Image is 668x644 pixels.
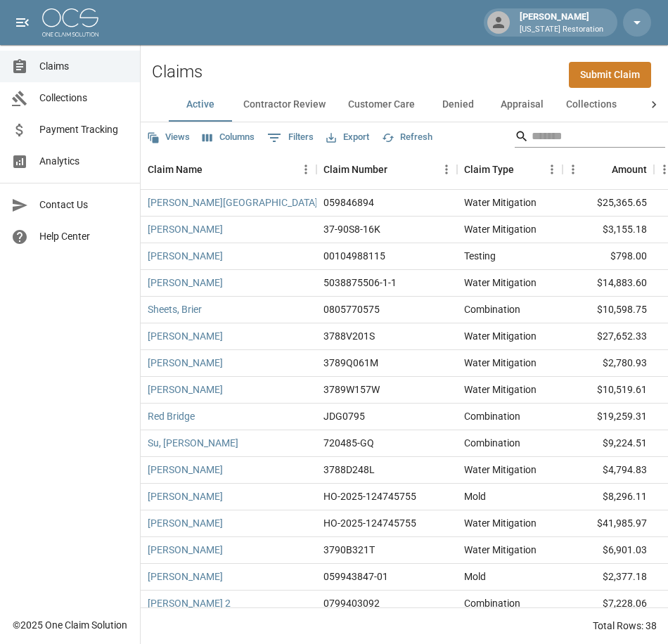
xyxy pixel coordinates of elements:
a: [PERSON_NAME] [148,356,223,370]
div: Combination [464,596,520,610]
div: Water Mitigation [464,543,537,557]
a: [PERSON_NAME] [148,543,223,557]
div: Claim Number [323,150,387,189]
div: Total Rows: 38 [593,619,657,633]
a: [PERSON_NAME] [148,569,223,584]
div: $10,519.61 [563,377,654,404]
a: Submit Claim [569,62,651,88]
div: 059943847-01 [323,569,388,584]
a: [PERSON_NAME] [148,222,223,236]
span: Analytics [39,154,129,169]
a: [PERSON_NAME][GEOGRAPHIC_DATA] [148,195,318,210]
div: $4,794.83 [563,457,654,484]
div: Claim Name [148,150,203,189]
a: Red Bridge [148,409,195,423]
span: Collections [39,91,129,105]
div: Claim Name [141,150,316,189]
div: 3789Q061M [323,356,378,370]
button: Views [143,127,193,148]
div: [PERSON_NAME] [514,10,609,35]
div: Combination [464,302,520,316]
a: Sheets, Brier [148,302,202,316]
button: Menu [563,159,584,180]
img: ocs-logo-white-transparent.png [42,8,98,37]
div: $9,224.51 [563,430,654,457]
button: Denied [426,88,489,122]
div: $2,377.18 [563,564,654,591]
div: dynamic tabs [169,88,640,122]
button: Select columns [199,127,258,148]
span: Payment Tracking [39,122,129,137]
div: $19,259.31 [563,404,654,430]
button: Active [169,88,232,122]
div: $798.00 [563,243,654,270]
a: Su, [PERSON_NAME] [148,436,238,450]
div: $25,365.65 [563,190,654,217]
button: open drawer [8,8,37,37]
div: 059846894 [323,195,374,210]
div: © 2025 One Claim Solution [13,618,127,632]
div: 0805770575 [323,302,380,316]
div: $2,780.93 [563,350,654,377]
div: Water Mitigation [464,516,537,530]
button: Appraisal [489,88,555,122]
span: Help Center [39,229,129,244]
div: Water Mitigation [464,463,537,477]
div: Claim Type [457,150,563,189]
div: 3788V201S [323,329,375,343]
div: 3790B321T [323,543,375,557]
div: $8,296.11 [563,484,654,510]
div: Claim Number [316,150,457,189]
div: JDG0795 [323,409,365,423]
div: 3788D248L [323,463,375,477]
div: 37-90S8-16K [323,222,380,236]
div: Water Mitigation [464,356,537,370]
div: Mold [464,489,486,503]
div: Water Mitigation [464,329,537,343]
div: Claim Type [464,150,514,189]
div: $3,155.18 [563,217,654,243]
div: $7,228.06 [563,591,654,617]
div: Combination [464,436,520,450]
button: Menu [295,159,316,180]
button: Export [323,127,373,148]
div: 00104988115 [323,249,385,263]
div: 3789W157W [323,382,380,397]
a: [PERSON_NAME] [148,276,223,290]
button: Customer Care [337,88,426,122]
button: Menu [541,159,563,180]
a: [PERSON_NAME] [148,463,223,477]
div: Water Mitigation [464,276,537,290]
button: Refresh [378,127,436,148]
div: Water Mitigation [464,222,537,236]
div: Mold [464,569,486,584]
div: Search [515,125,665,150]
div: 720485-GQ [323,436,374,450]
h2: Claims [152,62,203,82]
div: $10,598.75 [563,297,654,323]
button: Sort [387,160,407,179]
div: $14,883.60 [563,270,654,297]
span: Claims [39,59,129,74]
a: [PERSON_NAME] 2 [148,596,231,610]
p: [US_STATE] Restoration [520,24,603,36]
div: Testing [464,249,496,263]
div: Combination [464,409,520,423]
div: $27,652.33 [563,323,654,350]
a: [PERSON_NAME] [148,329,223,343]
div: HO-2025-124745755 [323,489,416,503]
a: [PERSON_NAME] [148,516,223,530]
div: $6,901.03 [563,537,654,564]
button: Sort [592,160,612,179]
a: [PERSON_NAME] [148,489,223,503]
button: Sort [203,160,222,179]
a: [PERSON_NAME] [148,249,223,263]
div: Water Mitigation [464,195,537,210]
div: HO-2025-124745755 [323,516,416,530]
div: 0799403092 [323,596,380,610]
a: [PERSON_NAME] [148,382,223,397]
button: Collections [555,88,628,122]
div: Amount [612,150,647,189]
span: Contact Us [39,198,129,212]
button: Sort [514,160,534,179]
